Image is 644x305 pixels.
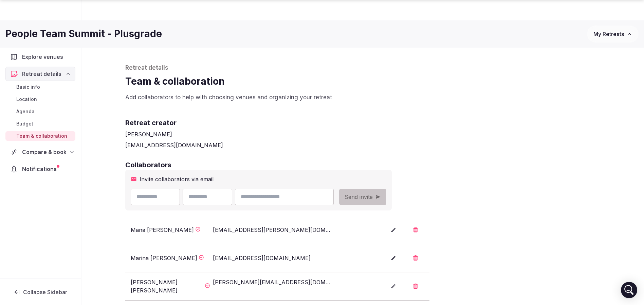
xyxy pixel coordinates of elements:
[131,226,194,234] div: Mana [PERSON_NAME]
[587,26,639,43] button: My Retreats
[125,118,601,128] h2: Retreat creator
[5,27,162,40] h1: People Team Summit - Plusgrade
[23,289,67,295] span: Collapse Sidebar
[131,254,197,262] div: Marina [PERSON_NAME]
[16,108,35,115] span: Agenda
[125,160,601,170] h2: Collaborators
[16,96,37,103] span: Location
[16,133,67,139] span: Team & collaboration
[125,130,601,138] div: [PERSON_NAME]
[22,148,67,156] span: Compare & book
[125,94,601,102] p: Add collaborators to help with choosing venues and organizing your retreat
[5,95,75,104] a: Location
[621,282,637,298] div: Open Intercom Messenger
[125,64,601,72] p: Retreat details
[22,165,59,173] span: Notifications
[213,226,333,234] div: [EMAIL_ADDRESS][PERSON_NAME][DOMAIN_NAME]
[5,82,75,92] a: Basic info
[593,31,624,37] span: My Retreats
[5,162,75,176] a: Notifications
[5,285,75,300] button: Collapse Sidebar
[140,175,214,183] span: Invite collaborators via email
[125,141,601,149] div: [EMAIL_ADDRESS][DOMAIN_NAME]
[5,107,75,116] a: Agenda
[125,75,601,88] h1: Team & collaboration
[5,131,75,141] a: Team & collaboration
[22,70,61,78] span: Retreat details
[345,193,373,201] span: Send invite
[22,53,66,61] span: Explore venues
[213,254,333,262] div: [EMAIL_ADDRESS][DOMAIN_NAME]
[16,84,40,90] span: Basic info
[5,50,75,64] a: Explore venues
[339,189,386,205] button: Send invite
[131,278,203,294] div: [PERSON_NAME] [PERSON_NAME]
[5,119,75,129] a: Budget
[16,120,33,127] span: Budget
[213,278,333,286] div: [PERSON_NAME][EMAIL_ADDRESS][DOMAIN_NAME]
